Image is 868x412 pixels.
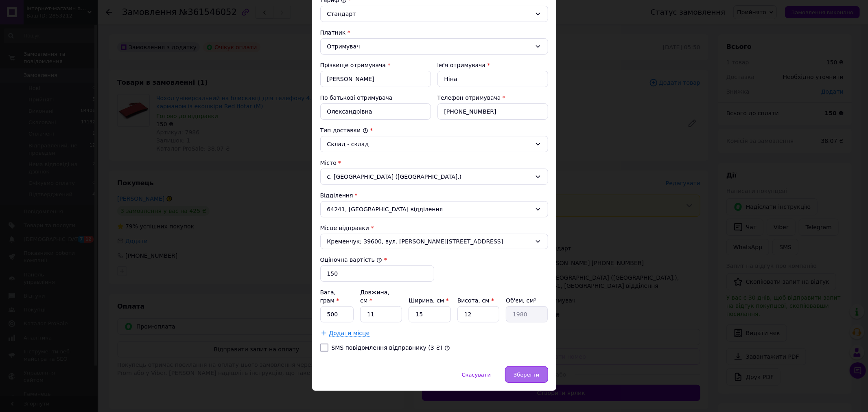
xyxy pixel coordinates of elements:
label: SMS повідомлення відправнику (3 ₴) [332,344,443,351]
label: Телефон отримувача [437,94,501,101]
span: Скасувати [462,372,491,378]
div: Тип доставки [320,126,548,134]
label: Оціночна вартість [320,256,383,263]
div: Об'єм, см³ [506,296,548,305]
div: Отримувач [327,42,531,51]
div: с. [GEOGRAPHIC_DATA] ([GEOGRAPHIC_DATA].) [320,169,548,185]
div: Місто [320,159,548,167]
label: Ширина, см [409,297,448,304]
div: Склад - склад [327,140,531,149]
span: Зберегти [514,372,539,378]
label: Прізвище отримувача [320,62,386,68]
input: +380 [437,103,548,120]
div: 64241, [GEOGRAPHIC_DATA] відділення [320,201,548,217]
label: Ім'я отримувача [437,62,486,68]
div: Платник [320,28,548,37]
div: Стандарт [327,9,531,18]
label: Довжина, см [360,289,389,304]
label: По батькові отримувача [320,94,393,101]
label: Висота, см [457,297,494,304]
div: Місце відправки [320,224,548,232]
div: Відділення [320,191,548,199]
label: Вага, грам [320,289,339,304]
span: Додати місце [329,330,370,337]
span: Кременчук; 39600, вул. [PERSON_NAME][STREET_ADDRESS] [327,237,531,245]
